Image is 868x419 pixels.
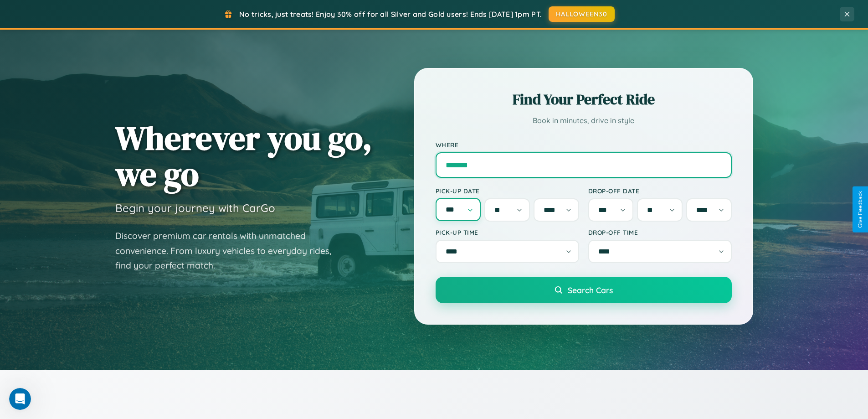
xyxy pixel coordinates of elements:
[436,187,579,195] label: Pick-up Date
[857,191,863,228] div: Give Feedback
[115,120,372,192] h1: Wherever you go, we go
[588,228,732,236] label: Drop-off Time
[436,141,732,149] label: Where
[436,277,732,303] button: Search Cars
[568,285,613,295] span: Search Cars
[436,114,732,127] p: Book in minutes, drive in style
[115,201,275,215] h3: Begin your journey with CarGo
[436,89,732,109] h2: Find Your Perfect Ride
[436,228,579,236] label: Pick-up Time
[239,10,542,19] span: No tricks, just treats! Enjoy 30% off for all Silver and Gold users! Ends [DATE] 1pm PT.
[588,187,732,195] label: Drop-off Date
[549,6,615,22] button: HALLOWEEN30
[9,388,31,410] iframe: Intercom live chat
[115,228,343,273] p: Discover premium car rentals with unmatched convenience. From luxury vehicles to everyday rides, ...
